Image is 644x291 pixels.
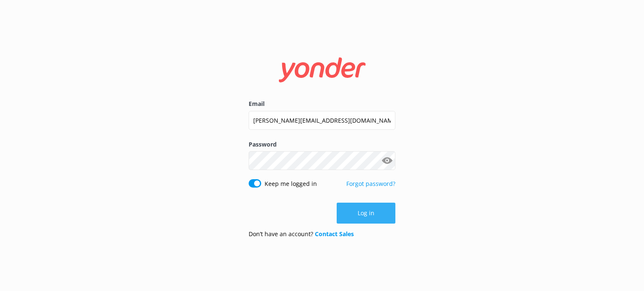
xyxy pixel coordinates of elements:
[249,140,395,149] label: Password
[249,111,395,130] input: user@emailaddress.com
[249,99,395,108] label: Email
[379,152,395,169] button: Show password
[249,229,354,239] p: Don’t have an account?
[346,180,395,188] a: Forgot password?
[337,203,395,224] button: Log in
[315,230,354,238] a: Contact Sales
[265,179,317,188] label: Keep me logged in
